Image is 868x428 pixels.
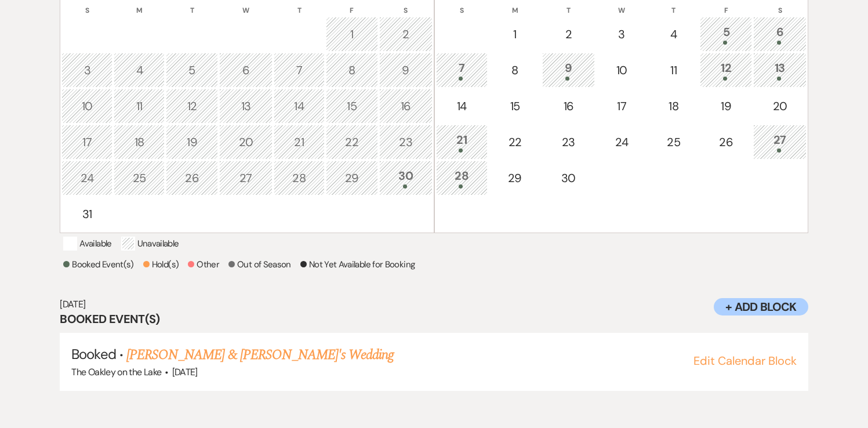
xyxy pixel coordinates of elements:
[706,97,746,115] div: 19
[280,169,318,187] div: 28
[332,169,372,187] div: 29
[602,26,641,43] div: 3
[655,26,693,43] div: 4
[442,97,482,115] div: 14
[386,97,426,115] div: 16
[126,344,394,365] a: [PERSON_NAME] & [PERSON_NAME]'s Wedding
[442,131,482,153] div: 21
[495,169,535,187] div: 29
[226,133,266,151] div: 20
[121,237,179,251] p: Unavailable
[71,366,161,378] span: The Oakley on the Lake
[386,26,426,43] div: 2
[655,61,693,79] div: 11
[332,97,372,115] div: 15
[172,133,212,151] div: 19
[495,133,535,151] div: 22
[386,133,426,151] div: 23
[655,133,693,151] div: 25
[172,169,212,187] div: 26
[226,169,266,187] div: 27
[63,257,133,271] p: Booked Event(s)
[332,61,372,79] div: 8
[172,97,212,115] div: 12
[549,97,589,115] div: 16
[549,169,589,187] div: 30
[706,59,746,81] div: 12
[495,97,535,115] div: 15
[60,311,808,327] h3: Booked Event(s)
[602,61,641,79] div: 10
[714,298,808,315] button: + Add Block
[188,257,219,271] p: Other
[495,61,535,79] div: 8
[143,257,179,271] p: Hold(s)
[280,61,318,79] div: 7
[60,298,808,311] h6: [DATE]
[172,366,198,378] span: [DATE]
[68,169,106,187] div: 24
[442,167,482,188] div: 28
[706,133,746,151] div: 26
[602,133,641,151] div: 24
[68,133,106,151] div: 17
[120,61,158,79] div: 4
[120,133,158,151] div: 18
[332,26,372,43] div: 1
[120,169,158,187] div: 25
[280,97,318,115] div: 14
[386,61,426,79] div: 9
[655,97,693,115] div: 18
[693,355,797,367] button: Edit Calendar Block
[386,167,426,188] div: 30
[332,133,372,151] div: 22
[760,23,800,45] div: 6
[71,345,115,363] span: Booked
[300,257,415,271] p: Not Yet Available for Booking
[68,61,106,79] div: 3
[172,61,212,79] div: 5
[280,133,318,151] div: 21
[495,26,535,43] div: 1
[549,26,589,43] div: 2
[226,61,266,79] div: 6
[549,133,589,151] div: 23
[549,59,589,81] div: 9
[228,257,291,271] p: Out of Season
[760,131,800,153] div: 27
[68,97,106,115] div: 10
[63,237,111,251] p: Available
[226,97,266,115] div: 13
[442,59,482,81] div: 7
[706,23,746,45] div: 5
[760,97,800,115] div: 20
[760,59,800,81] div: 13
[602,97,641,115] div: 17
[120,97,158,115] div: 11
[68,205,106,223] div: 31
